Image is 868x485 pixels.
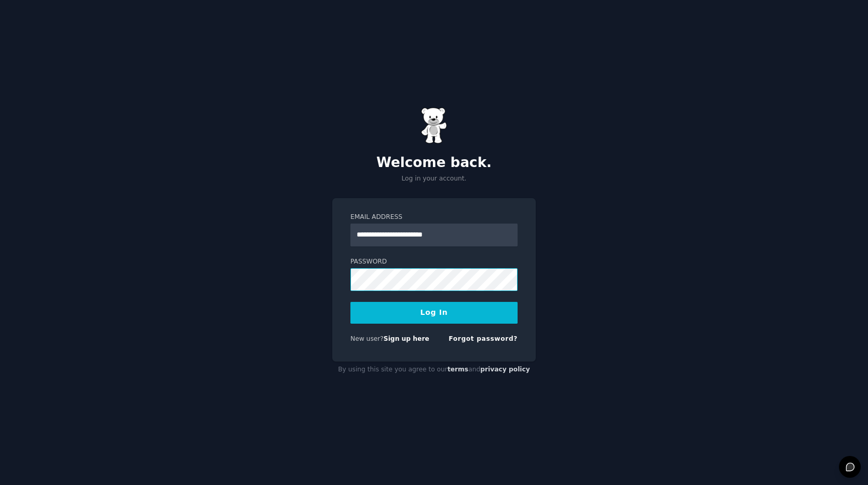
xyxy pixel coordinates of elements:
label: Password [350,257,518,267]
div: By using this site you agree to our and [332,362,536,378]
a: Forgot password? [449,335,518,342]
img: Gummy Bear [421,107,447,144]
a: terms [447,366,468,373]
h2: Welcome back. [332,155,536,171]
label: Email Address [350,213,518,222]
button: Log In [350,302,518,324]
p: Log in your account. [332,174,536,184]
a: Sign up here [384,335,429,342]
a: privacy policy [480,366,530,373]
span: New user? [350,335,384,342]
